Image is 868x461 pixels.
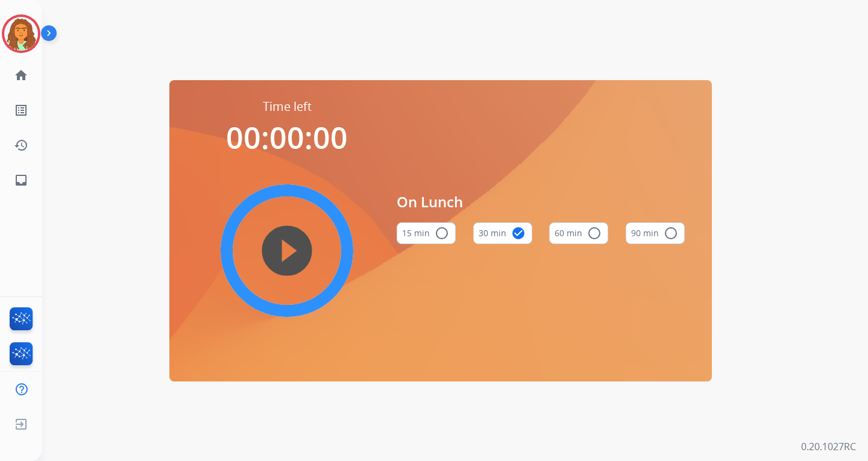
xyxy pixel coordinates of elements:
mat-icon: radio_button_unchecked [435,226,449,240]
mat-icon: radio_button_unchecked [664,226,678,240]
mat-icon: history [14,138,28,152]
p: 0.20.1027RC [801,439,856,454]
img: avatar [4,17,38,51]
mat-icon: radio_button_unchecked [587,226,602,240]
mat-icon: inbox [14,173,28,187]
span: Time left [263,98,312,115]
mat-icon: home [14,68,28,83]
span: On Lunch [397,191,685,213]
button: 15 min [397,222,456,244]
mat-icon: list_alt [14,103,28,118]
button: 90 min [626,222,685,244]
button: 60 min [549,222,608,244]
span: 00:00:00 [226,117,348,158]
mat-icon: play_circle_filled [280,243,294,258]
mat-icon: check_circle [511,226,526,240]
button: 30 min [473,222,532,244]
